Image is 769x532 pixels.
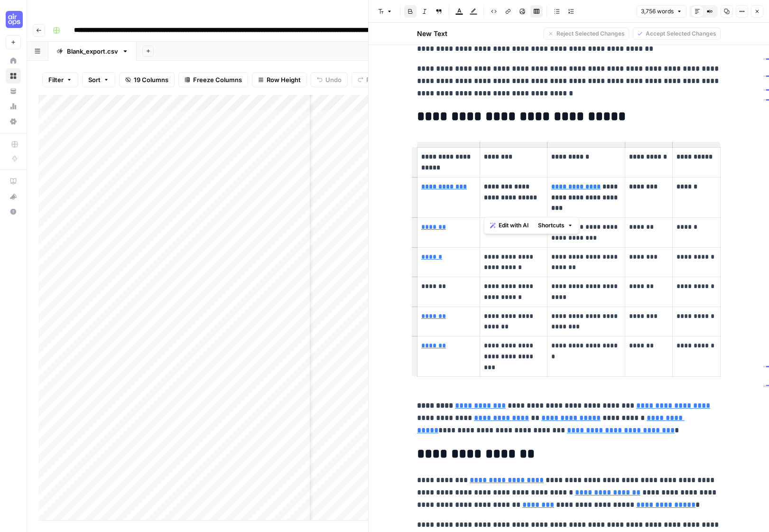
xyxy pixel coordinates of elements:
[6,114,21,129] a: Settings
[641,7,674,16] span: 3,756 words
[88,75,101,84] span: Sort
[6,174,21,189] a: AirOps Academy
[6,53,21,68] a: Home
[267,75,301,84] span: Row Height
[119,72,175,87] button: 19 Columns
[538,221,565,230] span: Shortcuts
[6,11,23,28] img: Cohort 4 Logo
[134,75,168,84] span: 19 Columns
[6,68,21,84] a: Browse
[178,72,248,87] button: Freeze Columns
[486,219,532,232] button: Edit with AI
[325,75,342,84] span: Undo
[6,189,21,204] button: What's new?
[6,189,20,204] div: What's new?
[646,29,716,38] span: Accept Selected Changes
[67,47,118,56] div: Blank_export.csv
[637,5,686,18] button: 3,756 words
[6,99,21,114] a: Usage
[6,8,21,31] button: Workspace: Cohort 4
[311,72,348,87] button: Undo
[534,219,577,232] button: Shortcuts
[48,42,137,61] a: Blank_export.csv
[544,28,629,40] button: Reject Selected Changes
[6,84,21,99] a: Your Data
[193,75,242,84] span: Freeze Columns
[82,72,115,87] button: Sort
[633,28,721,40] button: Accept Selected Changes
[417,29,447,38] h2: New Text
[48,75,64,84] span: Filter
[42,72,78,87] button: Filter
[352,72,388,87] button: Redo
[556,29,625,38] span: Reject Selected Changes
[499,221,528,230] span: Edit with AI
[6,204,21,219] button: Help + Support
[252,72,307,87] button: Row Height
